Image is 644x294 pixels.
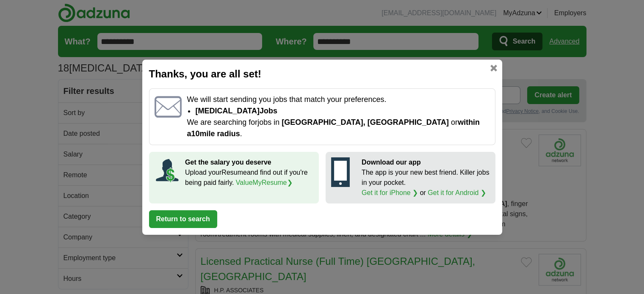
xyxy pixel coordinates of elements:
[282,118,449,126] span: [GEOGRAPHIC_DATA], [GEOGRAPHIC_DATA]
[187,94,489,105] p: We will start sending you jobs that match your preferences.
[187,117,489,140] p: We are searching for jobs in or .
[236,179,293,186] a: ValueMyResume❯
[362,157,490,168] p: Download our app
[362,168,490,198] p: The app is your new best friend. Killer jobs in your pocket. or
[195,105,489,117] li: [MEDICAL_DATA] jobs
[185,168,313,188] p: Upload your Resume and find out if you're being paid fairly.
[187,118,480,138] span: within a 10 mile radius
[428,189,486,196] a: Get it for Android ❯
[149,210,217,228] button: Return to search
[362,189,418,196] a: Get it for iPhone ❯
[149,66,495,82] h2: Thanks, you are all set!
[185,157,313,168] p: Get the salary you deserve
